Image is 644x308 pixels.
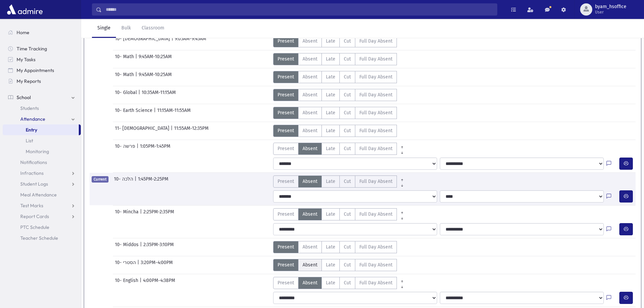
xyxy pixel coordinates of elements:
[303,211,317,218] span: Absent
[143,241,174,253] span: 2:35PM-3:10PM
[157,107,191,119] span: 11:15AM-11:55AM
[273,35,397,47] div: AttTypes
[359,211,392,218] span: Full Day Absent
[397,208,407,214] a: All Prior
[397,214,407,219] a: All Later
[344,243,351,251] span: Cut
[20,224,49,230] span: PTC Schedule
[359,73,392,80] span: Full Day Absent
[140,143,170,155] span: 1:05PM-1:45PM
[5,3,44,16] img: AdmirePro
[17,94,31,100] span: School
[17,46,47,52] span: Time Tracking
[278,261,294,268] span: Present
[174,125,209,137] span: 11:55AM-12:35PM
[3,114,81,124] a: Attendance
[141,259,173,271] span: 3:20PM-4:00PM
[303,261,317,268] span: Absent
[3,124,79,135] a: Entry
[115,241,140,253] span: 10- Middos
[303,279,317,286] span: Absent
[273,125,397,137] div: AttTypes
[115,143,137,155] span: 10- פרשה
[3,43,81,54] a: Time Tracking
[143,208,174,220] span: 2:25PM-2:35PM
[138,175,168,188] span: 1:45PM-2:25PM
[3,146,81,157] a: Monitoring
[359,55,392,63] span: Full Day Absent
[344,91,351,98] span: Cut
[171,125,174,137] span: |
[344,261,351,268] span: Cut
[344,178,351,185] span: Cut
[3,135,81,146] a: List
[171,35,175,47] span: |
[397,277,407,282] a: All Prior
[278,279,294,286] span: Present
[273,175,407,188] div: AttTypes
[278,211,294,218] span: Present
[303,178,317,185] span: Absent
[142,89,176,101] span: 10:35AM-11:15AM
[359,38,392,45] span: Full Day Absent
[359,145,392,152] span: Full Day Absent
[326,178,335,185] span: Late
[154,107,157,119] span: |
[3,54,81,65] a: My Tasks
[344,73,351,80] span: Cut
[273,143,407,155] div: AttTypes
[595,9,626,15] span: User
[303,73,317,80] span: Absent
[20,170,44,176] span: Infractions
[273,71,397,83] div: AttTypes
[137,143,140,155] span: |
[344,127,351,134] span: Cut
[3,76,81,87] a: My Reports
[115,53,135,65] span: 10- Math
[17,56,35,63] span: My Tasks
[359,109,392,116] span: Full Day Absent
[397,282,407,288] a: All Later
[3,233,81,243] a: Teacher Schedule
[303,38,317,45] span: Absent
[3,27,81,38] a: Home
[273,107,397,119] div: AttTypes
[359,91,392,98] span: Full Day Absent
[135,175,138,188] span: |
[278,178,294,185] span: Present
[136,19,170,38] a: Classroom
[326,55,335,63] span: Late
[344,55,351,63] span: Cut
[303,145,317,152] span: Absent
[278,38,294,45] span: Present
[140,208,143,220] span: |
[273,259,397,271] div: AttTypes
[303,55,317,63] span: Absent
[326,243,335,251] span: Late
[359,261,392,268] span: Full Day Absent
[115,71,135,83] span: 10- Math
[278,109,294,116] span: Present
[273,208,407,220] div: AttTypes
[3,189,81,200] a: Meal Attendance
[3,222,81,233] a: PTC Schedule
[20,105,39,111] span: Students
[344,145,351,152] span: Cut
[20,235,58,241] span: Teacher Schedule
[303,109,317,116] span: Absent
[273,53,397,65] div: AttTypes
[114,175,135,188] span: 10- הלכה
[303,243,317,251] span: Absent
[344,211,351,218] span: Cut
[344,109,351,116] span: Cut
[115,277,140,289] span: 10- English
[20,213,49,219] span: Report Cards
[3,211,81,222] a: Report Cards
[3,103,81,114] a: Students
[326,109,335,116] span: Late
[326,211,335,218] span: Late
[359,279,392,286] span: Full Day Absent
[303,91,317,98] span: Absent
[3,200,81,211] a: Test Marks
[20,181,48,187] span: Student Logs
